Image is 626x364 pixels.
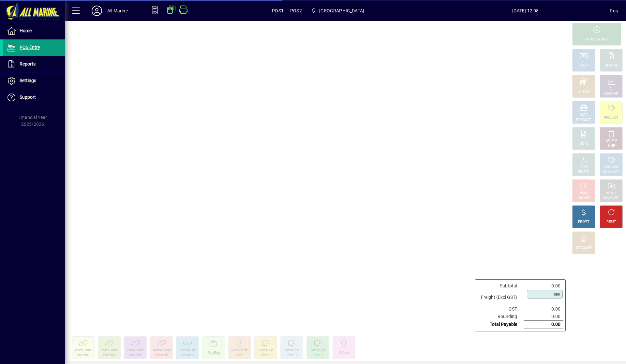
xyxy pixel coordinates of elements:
div: PROCESS SALE [585,37,608,42]
div: RESET [606,220,616,225]
div: Size D [313,353,322,358]
button: Profile [86,5,107,17]
td: Total Payable [478,321,524,328]
span: Reports [20,61,36,66]
div: 8mm Chain [127,348,144,353]
div: 2LCont [339,351,349,356]
div: EFTPOS [578,89,590,94]
span: [GEOGRAPHIC_DATA] [319,6,364,16]
td: Subtotal [478,282,524,290]
td: 0.00 [524,321,563,328]
div: SELECT [578,170,589,175]
a: Support [3,89,65,106]
td: 0.00 [524,305,563,313]
div: All Marine [107,6,128,16]
div: PROFIT [578,220,589,225]
div: Meas Cup [285,348,299,353]
div: Size C [287,353,296,358]
a: Home [3,23,65,39]
div: Meas Cup [259,348,273,353]
div: MISC [580,113,588,118]
td: GST [478,305,524,313]
div: PRODUCT [604,165,619,170]
div: ACCOUNT [604,92,619,96]
a: Settings [3,73,65,89]
span: Home [20,28,32,33]
div: INVOICE [577,196,589,201]
div: CASH [579,63,588,68]
div: 30ml [236,353,243,358]
div: RECALL [606,191,617,196]
div: PRODUCT [604,115,619,120]
div: LINE [608,144,615,149]
div: INVOICES [604,196,618,201]
span: POS2 [290,6,302,16]
div: Meas Cup [311,348,325,353]
td: Freight (Excl GST) [478,290,524,305]
a: Reports [3,56,65,72]
div: CHARGE [605,63,618,68]
div: 10mm Chain [152,348,171,353]
div: Meas Beake [231,348,248,353]
div: Mixing Sti [180,348,195,353]
span: [DATE] 12:08 [441,6,610,16]
td: Rounding [478,313,524,321]
div: DELETE [606,139,617,144]
div: PRICE [579,165,588,170]
span: POS Entry [20,45,40,50]
span: Port Road [308,5,367,17]
div: PRODUCT [576,118,591,123]
div: DISCOUNT [576,246,591,251]
span: Support [20,95,36,100]
div: Pos [610,6,618,16]
div: Shortlink [77,353,90,358]
td: 0.00 [524,313,563,321]
td: 0.00 [524,282,563,290]
div: Shortlink [103,353,116,358]
div: Size B [261,353,270,358]
span: POS1 [272,6,284,16]
div: 7mm Chain [101,348,118,353]
div: HOLD [579,191,588,196]
span: Settings [20,78,36,83]
div: NOTE [579,141,588,146]
div: SUMMARY [603,170,619,175]
div: Shortlink [155,353,168,358]
div: 6mm Chain [75,348,92,353]
div: Shortlink [129,353,142,358]
div: Rag Bag [208,351,219,356]
div: Wooden [182,353,193,358]
div: GL [609,87,614,92]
